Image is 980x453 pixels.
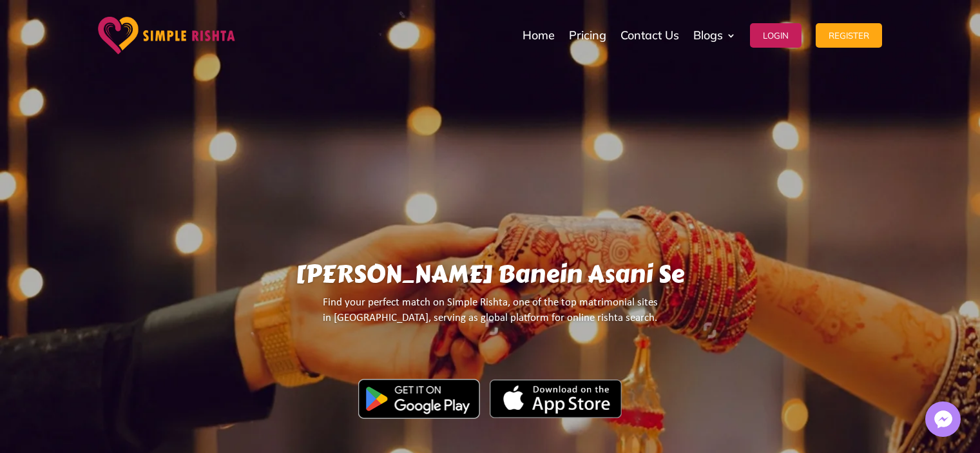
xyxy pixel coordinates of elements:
a: Login [750,3,802,68]
a: Blogs [693,3,736,68]
button: Login [750,23,802,48]
a: Home [523,3,555,68]
p: Find your perfect match on Simple Rishta, one of the top matrimonial sites in [GEOGRAPHIC_DATA], ... [128,295,852,337]
img: Google Play [358,379,480,419]
img: Messenger [930,407,956,432]
button: Register [816,23,882,48]
a: Register [816,3,882,68]
a: Contact Us [620,3,679,68]
a: Pricing [569,3,606,68]
h1: [PERSON_NAME] Banein Asani Se [128,260,852,295]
